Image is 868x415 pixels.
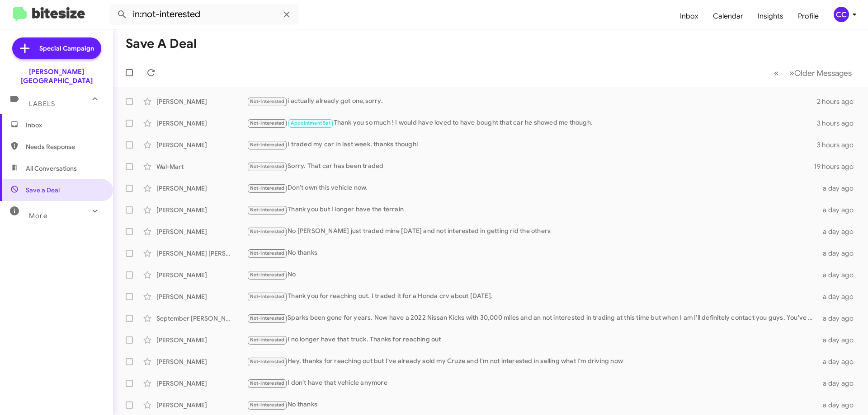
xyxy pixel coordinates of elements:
[250,294,285,299] span: Not-Interested
[156,162,247,171] div: Wal-Mart
[247,356,817,367] div: Hey, thanks for reaching out but I've already sold my Cruze and I'm not interested in selling wha...
[817,119,861,128] div: 3 hours ago
[250,228,285,234] span: Not-Interested
[29,100,55,108] span: Labels
[784,64,857,82] button: Next
[250,359,285,364] span: Not-Interested
[750,3,791,29] a: Insights
[39,44,94,53] span: Special Campaign
[247,183,817,193] div: Don't own this vehicle now.
[156,184,247,193] div: [PERSON_NAME]
[247,161,814,172] div: Sorry. That car has been traded
[250,163,285,169] span: Not-Interested
[250,402,285,408] span: Not-Interested
[817,249,861,258] div: a day ago
[826,7,858,22] button: CC
[247,378,817,388] div: I don't have that vehicle anymore
[247,118,817,128] div: Thank you so much ! I would have loved to have bought that car he showed me though.
[673,3,706,29] a: Inbox
[156,205,247,214] div: [PERSON_NAME]
[247,335,817,345] div: I no longer have that truck. Thanks for reaching out
[817,227,861,236] div: a day ago
[834,7,849,22] div: CC
[250,337,285,343] span: Not-Interested
[156,119,247,128] div: [PERSON_NAME]
[817,270,861,280] div: a day ago
[247,140,817,150] div: I traded my car in last week, thanks though!
[706,3,750,29] a: Calendar
[817,97,861,106] div: 2 hours ago
[247,400,817,410] div: No thanks
[247,270,817,280] div: No
[247,96,817,107] div: i actually already got one,sorry.
[817,401,861,410] div: a day ago
[109,4,299,25] input: Search
[156,140,247,149] div: [PERSON_NAME]
[817,314,861,323] div: a day ago
[791,3,826,29] a: Profile
[817,357,861,366] div: a day ago
[769,64,857,82] nav: Page navigation example
[156,314,247,323] div: September [PERSON_NAME]
[250,120,285,126] span: Not-Interested
[794,68,852,78] span: Older Messages
[769,64,784,82] button: Previous
[156,249,247,258] div: [PERSON_NAME] [PERSON_NAME]
[247,291,817,302] div: Thank you for reaching out. I traded it for a Honda crv about [DATE].
[12,37,101,59] a: Special Campaign
[817,292,861,301] div: a day ago
[250,142,285,148] span: Not-Interested
[291,120,330,126] span: Appointment Set
[156,97,247,106] div: [PERSON_NAME]
[817,184,861,193] div: a day ago
[250,250,285,256] span: Not-Interested
[250,380,285,386] span: Not-Interested
[250,315,285,321] span: Not-Interested
[247,226,817,237] div: No [PERSON_NAME] just traded mine [DATE] and not interested in getting rid the others
[817,140,861,149] div: 3 hours ago
[156,270,247,280] div: [PERSON_NAME]
[156,379,247,388] div: [PERSON_NAME]
[250,272,285,278] span: Not-Interested
[817,205,861,214] div: a day ago
[250,185,285,191] span: Not-Interested
[774,67,779,79] span: «
[126,37,197,51] h1: Save a Deal
[26,164,77,173] span: All Conversations
[156,227,247,236] div: [PERSON_NAME]
[247,248,817,258] div: No thanks
[26,186,60,195] span: Save a Deal
[29,212,47,220] span: More
[814,162,861,171] div: 19 hours ago
[247,205,817,215] div: Thank you but I longer have the terrain
[156,357,247,366] div: [PERSON_NAME]
[156,292,247,301] div: [PERSON_NAME]
[250,98,285,104] span: Not-Interested
[156,336,247,345] div: [PERSON_NAME]
[247,313,817,323] div: Sparks been gone for years. Now have a 2022 Nissan Kicks with 30,000 miles and an not interested ...
[789,67,794,79] span: »
[156,401,247,410] div: [PERSON_NAME]
[250,207,285,213] span: Not-Interested
[817,336,861,345] div: a day ago
[26,121,103,130] span: Inbox
[26,142,103,151] span: Needs Response
[817,379,861,388] div: a day ago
